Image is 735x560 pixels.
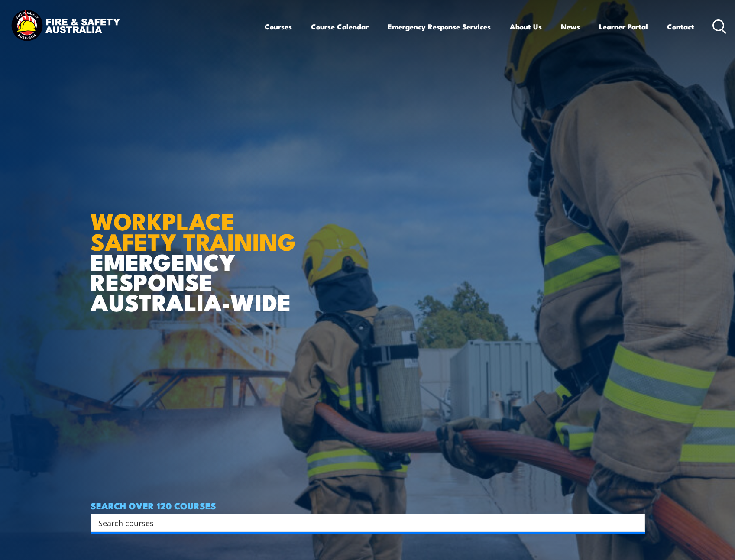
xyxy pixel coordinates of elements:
[100,517,628,529] form: Search form
[599,15,648,38] a: Learner Portal
[667,15,694,38] a: Contact
[311,15,369,38] a: Course Calendar
[91,189,302,312] h1: EMERGENCY RESPONSE AUSTRALIA-WIDE
[630,517,642,529] button: Search magnifier button
[98,516,626,529] input: Search input
[91,501,645,510] h4: SEARCH OVER 120 COURSES
[265,15,292,38] a: Courses
[388,15,491,38] a: Emergency Response Services
[561,15,580,38] a: News
[91,202,296,259] strong: WORKPLACE SAFETY TRAINING
[510,15,542,38] a: About Us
